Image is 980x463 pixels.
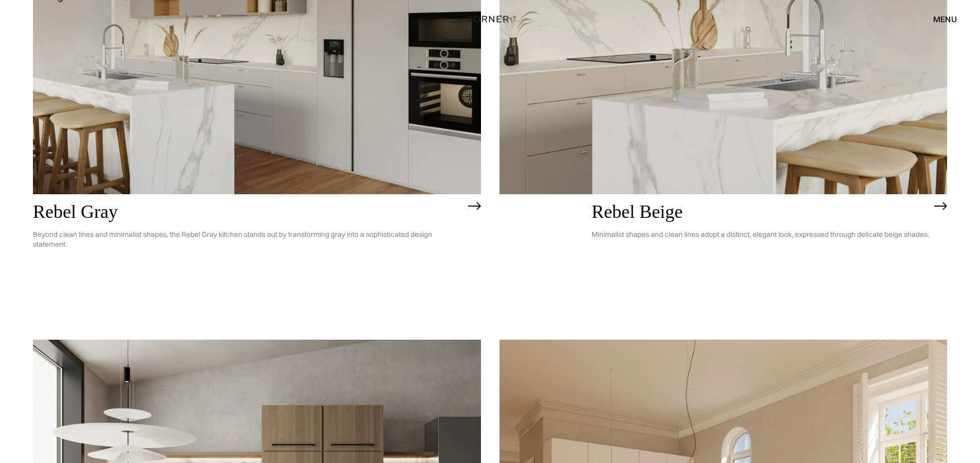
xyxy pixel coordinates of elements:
[923,10,957,28] div: menu
[455,12,525,26] a: home
[933,15,957,23] div: menu
[592,202,929,223] h2: Rebel Beige
[33,202,463,223] h2: Rebel Gray
[592,222,929,247] p: Minimalist shapes and clean lines adopt a distinct, elegant look, expressed through delicate beig...
[33,222,463,257] p: Beyond clean lines and minimalist shapes, the Rebel Gray kitchen stands out by transforming gray ...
